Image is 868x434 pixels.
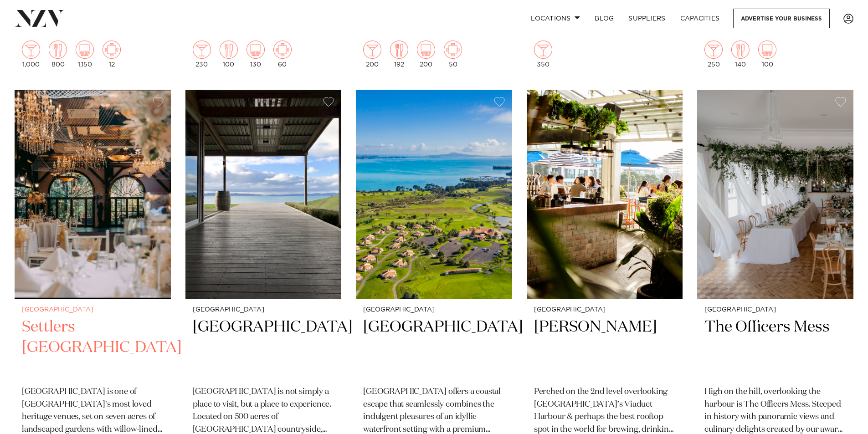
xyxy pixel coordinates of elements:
img: theatre.png [247,41,265,59]
img: dining.png [220,41,238,59]
a: Advertise your business [733,9,830,28]
img: meeting.png [103,41,121,59]
h2: Settlers [GEOGRAPHIC_DATA] [22,317,164,378]
small: [GEOGRAPHIC_DATA] [363,306,505,313]
a: SUPPLIERS [621,9,673,28]
h2: The Officers Mess [704,317,846,378]
img: cocktail.png [22,41,40,59]
div: 350 [534,41,552,68]
img: cocktail.png [704,41,723,59]
a: Locations [524,9,587,28]
small: [GEOGRAPHIC_DATA] [193,306,334,313]
div: 130 [247,41,265,68]
div: 800 [49,41,67,68]
img: cocktail.png [193,41,211,59]
img: theatre.png [76,41,94,59]
div: 192 [390,41,408,68]
div: 100 [220,41,238,68]
img: nzv-logo.png [15,10,64,26]
img: dining.png [49,41,67,59]
img: meeting.png [444,41,462,59]
div: 230 [193,41,211,68]
img: meeting.png [273,41,292,59]
div: 60 [273,41,292,68]
img: theatre.png [417,41,435,59]
small: [GEOGRAPHIC_DATA] [534,306,676,313]
img: theatre.png [758,41,776,59]
a: Capacities [673,9,727,28]
img: cocktail.png [363,41,381,59]
div: 1,150 [76,41,94,68]
h2: [GEOGRAPHIC_DATA] [363,317,505,378]
div: 200 [363,41,381,68]
div: 50 [444,41,462,68]
a: BLOG [587,9,621,28]
small: [GEOGRAPHIC_DATA] [704,306,846,313]
div: 12 [103,41,121,68]
img: dining.png [390,41,408,59]
div: 100 [758,41,776,68]
div: 250 [704,41,723,68]
small: [GEOGRAPHIC_DATA] [22,306,164,313]
img: cocktail.png [534,41,552,59]
h2: [GEOGRAPHIC_DATA] [193,317,334,378]
img: dining.png [731,41,750,59]
div: 1,000 [22,41,40,68]
div: 140 [731,41,750,68]
div: 200 [417,41,435,68]
h2: [PERSON_NAME] [534,317,676,378]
